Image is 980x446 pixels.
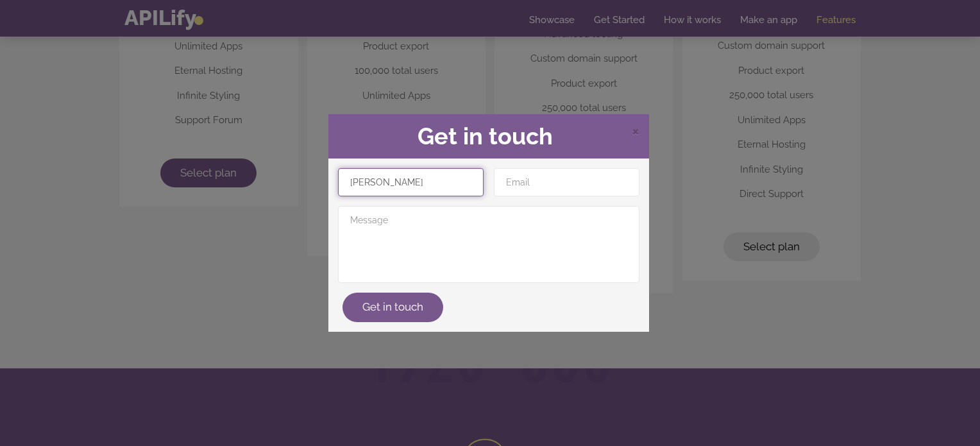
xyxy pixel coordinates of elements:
input: Email [494,168,639,196]
h2: Get in touch [338,124,639,150]
button: Get in touch [342,293,443,322]
span: × [632,121,639,140]
input: Name [338,168,484,196]
span: Close [632,123,639,139]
